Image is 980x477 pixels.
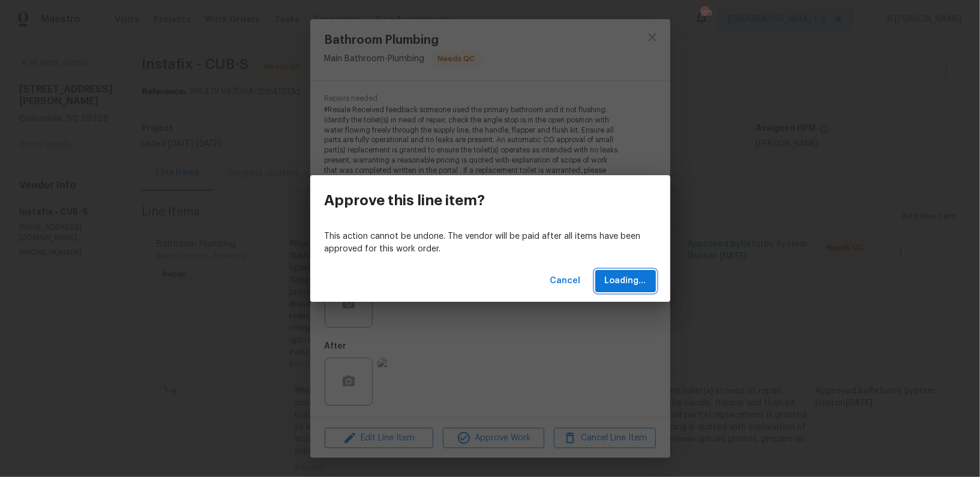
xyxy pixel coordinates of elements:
span: Cancel [550,274,581,289]
p: This action cannot be undone. The vendor will be paid after all items have been approved for this... [325,230,656,256]
button: Cancel [546,270,586,292]
button: Loading... [595,270,656,292]
span: Loading... [605,274,646,289]
h3: Approve this line item? [325,192,485,209]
